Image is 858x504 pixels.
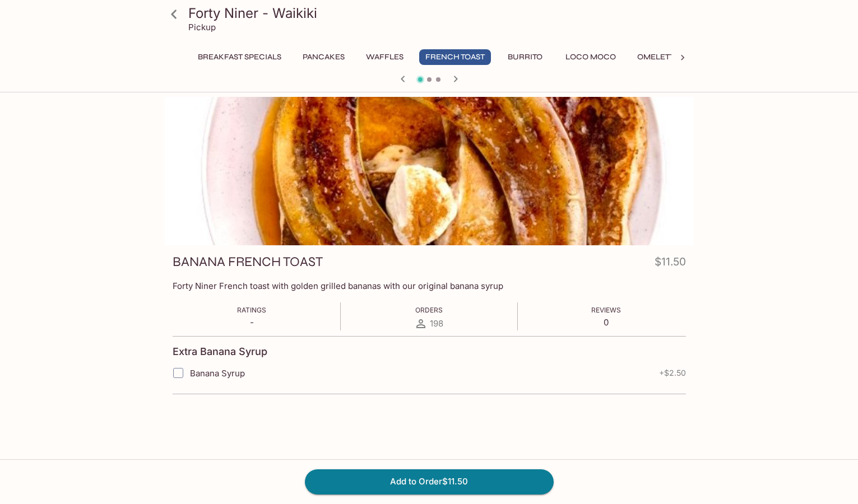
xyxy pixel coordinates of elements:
h3: BANANA FRENCH TOAST [173,253,323,270]
button: Waffles [360,49,410,65]
span: Banana Syrup [190,368,245,379]
button: Add to Order$11.50 [305,469,554,494]
span: 198 [430,318,443,329]
h4: $11.50 [655,253,686,275]
span: Orders [415,306,443,314]
button: Loco Moco [559,49,622,65]
p: - [237,317,266,328]
button: French Toast [419,49,491,65]
span: Reviews [591,306,621,314]
h4: Extra Banana Syrup [173,346,267,358]
button: Burrito [500,49,550,65]
h3: Forty Niner - Waikiki [188,4,689,22]
button: Breakfast Specials [192,49,287,65]
div: BANANA FRENCH TOAST [165,97,694,245]
button: Pancakes [296,49,351,65]
p: Forty Niner French toast with golden grilled bananas with our original banana syrup [173,281,686,291]
span: Ratings [237,306,266,314]
p: Pickup [188,22,216,32]
button: Omelettes [631,49,690,65]
p: 0 [591,317,621,328]
span: + $2.50 [659,368,686,377]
